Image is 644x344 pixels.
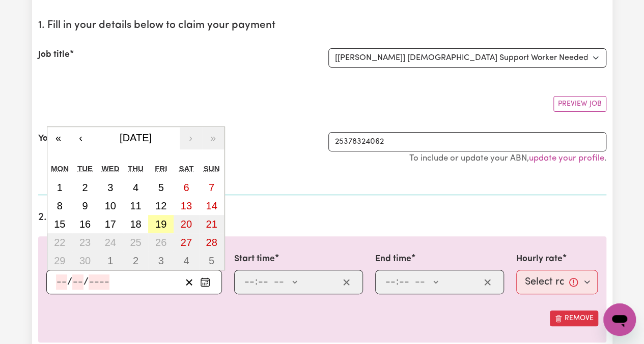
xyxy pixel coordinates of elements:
[204,164,220,173] abbr: Sunday
[199,215,225,233] button: 21 September 2025
[98,197,123,215] button: 10 September 2025
[67,276,72,288] span: /
[174,197,199,215] button: 13 September 2025
[234,253,275,266] label: Start time
[375,253,411,266] label: End time
[179,164,193,173] abbr: Saturday
[46,253,120,266] label: Date of care work
[181,274,197,290] button: Clear date
[38,19,606,32] h2: 1. Fill in your details below to claim your payment
[128,164,144,173] abbr: Thursday
[72,274,83,290] input: --
[553,96,606,112] button: Preview Job
[181,200,192,211] abbr: 13 September 2025
[155,237,166,248] abbr: 26 September 2025
[79,237,91,248] abbr: 23 September 2025
[54,218,65,230] abbr: 15 September 2025
[174,233,199,252] button: 27 September 2025
[385,274,396,290] input: --
[409,154,606,163] small: To include or update your ABN, .
[123,215,149,233] button: 18 September 2025
[54,255,65,266] abbr: 29 September 2025
[130,218,141,230] abbr: 18 September 2025
[82,200,88,211] abbr: 9 September 2025
[38,211,606,224] h2: 2. Enter the details of your shift(s)
[550,310,598,326] button: Remove this shift
[199,178,225,197] button: 7 September 2025
[98,252,123,270] button: 1 October 2025
[38,48,70,61] label: Job title
[98,233,123,252] button: 24 September 2025
[158,182,164,193] abbr: 5 September 2025
[516,253,563,266] label: Hourly rate
[38,132,76,145] label: Your ABN
[133,255,138,266] abbr: 2 October 2025
[183,255,189,266] abbr: 4 October 2025
[133,182,138,193] abbr: 4 September 2025
[123,197,149,215] button: 11 September 2025
[72,252,98,270] button: 30 September 2025
[47,178,73,197] button: 1 September 2025
[72,197,98,215] button: 9 September 2025
[47,127,70,149] button: «
[98,215,123,233] button: 17 September 2025
[72,178,98,197] button: 2 September 2025
[181,218,192,230] abbr: 20 September 2025
[72,233,98,252] button: 23 September 2025
[47,252,73,270] button: 29 September 2025
[123,252,149,270] button: 2 October 2025
[181,237,192,248] abbr: 27 September 2025
[105,237,116,248] abbr: 24 September 2025
[255,276,258,288] span: :
[206,200,217,211] abbr: 14 September 2025
[79,218,91,230] abbr: 16 September 2025
[202,127,225,149] button: »
[77,164,93,173] abbr: Tuesday
[197,274,213,290] button: Enter the date of care work
[82,182,88,193] abbr: 2 September 2025
[98,178,123,197] button: 3 September 2025
[244,274,255,290] input: --
[174,178,199,197] button: 6 September 2025
[107,255,113,266] abbr: 1 October 2025
[56,274,67,290] input: --
[130,200,141,211] abbr: 11 September 2025
[51,164,69,173] abbr: Monday
[206,237,217,248] abbr: 28 September 2025
[105,218,116,230] abbr: 17 September 2025
[155,200,166,211] abbr: 12 September 2025
[148,197,174,215] button: 12 September 2025
[47,197,73,215] button: 8 September 2025
[258,274,269,290] input: --
[148,233,174,252] button: 26 September 2025
[155,218,166,230] abbr: 19 September 2025
[54,237,65,248] abbr: 22 September 2025
[70,127,92,149] button: ‹
[174,252,199,270] button: 4 October 2025
[101,164,119,173] abbr: Wednesday
[399,274,410,290] input: --
[206,218,217,230] abbr: 21 September 2025
[123,178,149,197] button: 4 September 2025
[158,255,164,266] abbr: 3 October 2025
[57,200,63,211] abbr: 8 September 2025
[529,154,604,163] a: update your profile
[603,303,636,336] iframe: Button to launch messaging window
[199,233,225,252] button: 28 September 2025
[83,276,89,288] span: /
[209,255,214,266] abbr: 5 October 2025
[396,276,399,288] span: :
[209,182,214,193] abbr: 7 September 2025
[107,182,113,193] abbr: 3 September 2025
[79,255,91,266] abbr: 30 September 2025
[148,215,174,233] button: 19 September 2025
[105,200,116,211] abbr: 10 September 2025
[120,132,152,143] span: [DATE]
[199,197,225,215] button: 14 September 2025
[72,215,98,233] button: 16 September 2025
[57,182,63,193] abbr: 1 September 2025
[123,233,149,252] button: 25 September 2025
[180,127,202,149] button: ›
[92,127,180,149] button: [DATE]
[155,164,167,173] abbr: Friday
